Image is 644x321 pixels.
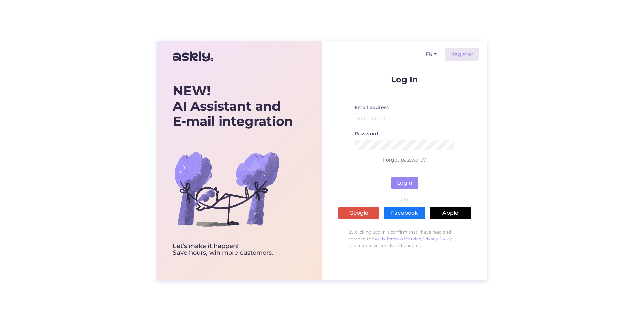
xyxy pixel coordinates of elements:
[422,236,452,241] a: Privacy Policy
[355,104,389,111] label: Email address
[391,177,418,189] button: Login
[173,243,293,256] div: Let’s make it happen! Save hours, win more customers.
[173,135,281,243] img: bg-askly
[384,207,425,219] a: Facebook
[423,49,439,59] button: EN
[338,207,379,219] a: Google
[173,83,293,129] div: AI Assistant and E-mail integration
[374,236,421,241] a: Askly Terms of Service
[338,75,471,84] p: Log In
[173,48,213,65] img: Askly
[445,48,479,61] a: Register
[383,157,426,163] a: Forgot password?
[338,225,471,252] p: By clicking Log In, I confirm that I have read and agree to the , , and to receive emails and upd...
[355,130,378,137] label: Password
[355,114,454,124] input: Enter email
[173,83,211,99] b: NEW!
[430,207,471,219] a: Apple
[400,197,410,202] span: OR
